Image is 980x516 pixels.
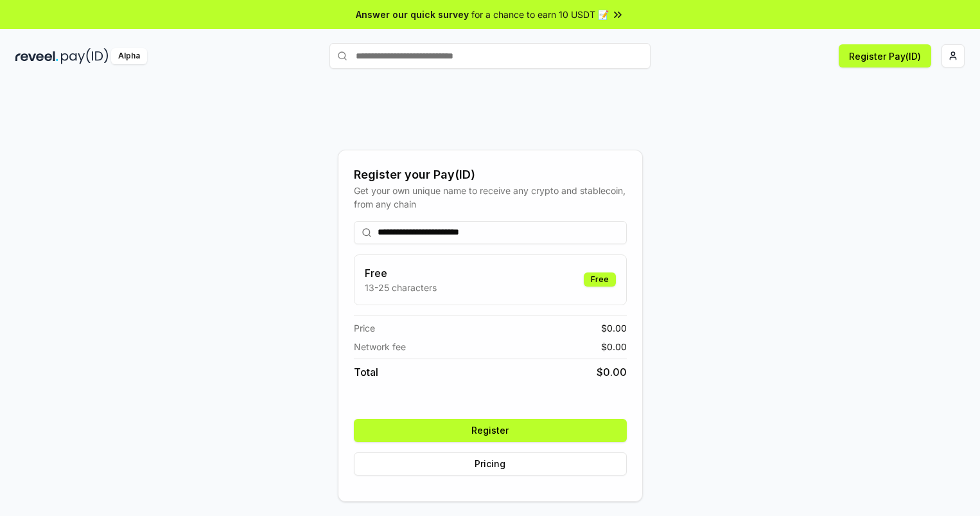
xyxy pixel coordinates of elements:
[354,364,378,380] span: Total
[601,340,627,353] span: $ 0.00
[365,281,437,294] p: 13-25 characters
[839,44,931,67] button: Register Pay(ID)
[354,340,406,353] span: Network fee
[584,272,616,287] div: Free
[356,8,469,21] span: Answer our quick survey
[354,166,627,184] div: Register your Pay(ID)
[354,419,627,442] button: Register
[111,48,147,64] div: Alpha
[354,452,627,476] button: Pricing
[601,321,627,335] span: $ 0.00
[15,48,58,64] img: reveel_dark
[61,48,109,64] img: pay_id
[354,184,627,211] div: Get your own unique name to receive any crypto and stablecoin, from any chain
[471,8,609,21] span: for a chance to earn 10 USDT 📝
[365,265,437,281] h3: Free
[597,364,627,380] span: $ 0.00
[354,321,375,335] span: Price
